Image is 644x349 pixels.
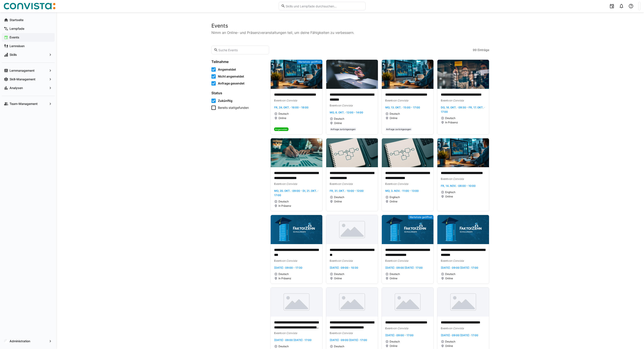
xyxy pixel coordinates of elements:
[334,121,342,125] span: Online
[334,117,344,121] span: Deutsch
[274,259,281,262] span: Event
[445,195,453,198] span: Online
[278,345,289,348] span: Deutsch
[441,177,448,180] span: Event
[409,215,432,219] span: Warteliste geöffnet
[390,200,397,203] span: Online
[334,200,342,203] span: Online
[441,266,478,269] span: [DATE] · 09:00 [DATE] · 17:00
[274,331,281,335] span: Event
[445,340,455,343] span: Deutsch
[281,259,297,262] span: von Convista
[330,182,337,185] span: Event
[441,99,448,102] span: Event
[385,182,392,185] span: Event
[445,190,455,194] span: Englisch
[334,272,344,276] span: Deutsch
[441,334,478,337] span: [DATE] · 09:00 [DATE] · 17:00
[326,138,378,167] img: image
[448,259,464,262] span: von Convista
[330,189,364,192] span: Fr, 31. Okt. · 10:00 - 12:00
[337,182,353,185] span: von Convista
[392,327,408,330] span: von Convista
[385,106,420,109] span: Mo, 13. Okt. · 15:00 - 17:00
[390,116,397,120] span: Online
[275,128,288,131] span: Angemeldet
[281,182,297,185] span: von Convista
[445,277,453,280] span: Online
[271,288,322,317] img: image
[334,277,342,280] span: Online
[326,288,378,317] img: image
[278,272,289,276] span: Deutsch
[385,99,392,102] span: Event
[211,60,265,64] h4: Teilnahme
[274,189,318,197] span: Mo, 20. Okt. · 09:00 - Di, 21. Okt. · 17:00
[278,277,291,280] span: In Präsenz
[326,60,378,89] img: image
[441,106,485,113] span: Do, 16. Okt. · 09:30 - Fr, 17. Okt. · 17:00
[385,334,413,337] span: [DATE] · 09:00 - 17:00
[385,259,392,262] span: Event
[392,259,408,262] span: von Convista
[337,331,353,335] span: von Convista
[334,345,344,348] span: Deutsch
[382,138,433,167] img: image
[278,200,289,203] span: Deutsch
[437,138,489,167] img: image
[211,30,489,35] p: Nimm an Online- und Präsenzveranstaltungen teil, um deine Fähigkeiten zu verbessern.
[330,104,337,107] span: Event
[218,99,232,103] span: Zukünftig
[382,288,433,317] img: image
[278,204,291,208] span: In Präsenz
[326,215,378,244] img: image
[441,327,448,330] span: Event
[271,215,322,244] img: image
[392,99,408,102] span: von Convista
[281,331,297,335] span: von Convista
[448,327,464,330] span: von Convista
[218,67,236,72] span: Angemeldet
[437,288,489,317] img: image
[218,74,244,79] span: Nicht angemeldet
[274,266,302,269] span: [DATE] · 09:00 - 17:30
[218,106,249,110] span: Bereits stattgefunden
[274,99,281,102] span: Event
[274,182,281,185] span: Event
[448,177,464,180] span: von Convista
[271,60,322,89] img: image
[473,48,477,52] span: 99
[390,272,400,276] span: Deutsch
[445,344,453,348] span: Online
[281,99,297,102] span: von Convista
[478,48,489,52] span: Einträge
[211,91,265,95] h4: Status
[385,189,419,192] span: Mo, 3. Nov. · 11:00 - 13:00
[386,128,411,131] span: Anfrage zurückgezogen
[441,184,476,187] span: Fr, 14. Nov. · 08:00 - 10:00
[274,338,311,342] span: [DATE] · 09:00 [DATE] · 17:00
[385,266,423,269] span: [DATE] · 09:00 [DATE] · 17:00
[437,215,489,244] img: image
[441,259,448,262] span: Event
[298,60,321,64] span: Warteliste geöffnet
[334,195,344,199] span: Deutsch
[437,60,489,89] img: image
[330,266,358,269] span: [DATE] · 09:00 - 10:30
[278,112,289,116] span: Deutsch
[382,215,433,244] img: image
[285,4,363,8] input: Skills und Lernpfade durchsuchen…
[385,327,392,330] span: Event
[390,112,400,116] span: Deutsch
[445,121,458,124] span: In Präsenz
[390,344,397,348] span: Online
[211,23,489,29] h2: Events
[390,195,400,199] span: Englisch
[445,116,455,120] span: Deutsch
[331,128,356,131] span: Anfrage zurückgezogen
[392,182,408,185] span: von Convista
[390,277,397,280] span: Online
[445,272,455,276] span: Deutsch
[271,138,322,167] img: image
[330,338,367,342] span: [DATE] · 09:00 [DATE] · 17:00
